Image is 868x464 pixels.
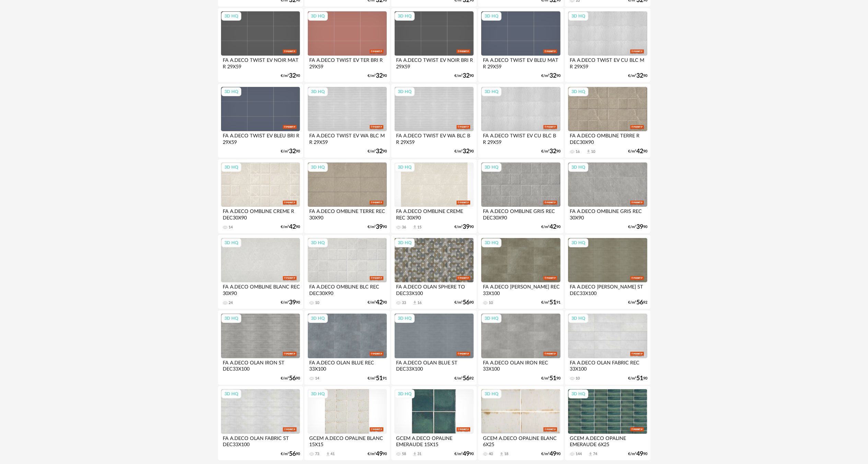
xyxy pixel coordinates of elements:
[568,163,588,172] div: 3D HQ
[478,310,563,385] a: 3D HQ FA A.DECO OLAN IRON REC 33X100 €/m²5190
[568,131,647,145] div: FA A.DECO OMBLINE TERRE R DEC30X90
[218,84,303,158] a: 3D HQ FA A.DECO TWIST EV BLEU BRI R 29X59 €/m²3290
[221,282,300,296] div: FA A.DECO OMBLINE BLANC REC 30X90
[376,149,383,154] span: 32
[304,310,390,385] a: 3D HQ FA A.DECO OLAN BLUE REC 33X100 14 €/m²5191
[368,225,387,229] div: €/m² 90
[391,84,476,158] a: 3D HQ FA A.DECO TWIST EV WA BLC B R 29X59 €/m²3290
[218,310,303,385] a: 3D HQ FA A.DECO OLAN IRON ST DEC33X100 €/m²5690
[481,358,560,372] div: FA A.DECO OLAN IRON REC 33X100
[478,8,563,82] a: 3D HQ FA A.DECO TWIST EV BLEU MAT R 29X59 €/m²3290
[391,235,476,309] a: 3D HQ FA A.DECO OLAN SPHERE TO DEC33X100 33 Download icon 16 €/m²5690
[281,225,300,229] div: €/m² 90
[281,300,300,305] div: €/m² 90
[636,149,643,154] span: 42
[325,452,331,457] span: Download icon
[368,300,387,305] div: €/m² 90
[565,310,650,385] a: 3D HQ FA A.DECO OLAN FABRIC REC 33X100 10 €/m²5190
[281,376,300,381] div: €/m² 90
[368,149,387,154] div: €/m² 90
[308,238,328,247] div: 3D HQ
[489,301,493,305] div: 10
[591,149,595,154] div: 10
[628,452,647,456] div: €/m² 90
[478,386,563,460] a: 3D HQ GCEM A.DECO OPALINE BLANC 6X25 40 Download icon 18 €/m²4990
[628,225,647,229] div: €/m² 90
[308,207,386,220] div: FA A.DECO OMBLINE TERRE REC 30X90
[541,225,560,229] div: €/m² 90
[229,301,233,305] div: 24
[395,163,415,172] div: 3D HQ
[304,159,390,234] a: 3D HQ FA A.DECO OMBLINE TERRE REC 30X90 €/m²3990
[281,452,300,456] div: €/m² 90
[308,358,386,372] div: FA A.DECO OLAN BLUE REC 33X100
[289,73,296,78] span: 32
[308,12,328,21] div: 3D HQ
[478,84,563,158] a: 3D HQ FA A.DECO TWIST EV CU BLC B R 29X59 €/m²3290
[636,73,643,78] span: 32
[481,434,560,448] div: GCEM A.DECO OPALINE BLANC 6X25
[304,386,390,460] a: 3D HQ GCEM A.DECO OPALINE BLANC 15X15 73 Download icon 41 €/m²4990
[568,314,588,323] div: 3D HQ
[636,300,643,305] span: 56
[568,238,588,247] div: 3D HQ
[478,235,563,309] a: 3D HQ FA A.DECO [PERSON_NAME] REC 33X100 10 €/m²5191
[463,376,470,381] span: 56
[221,131,300,145] div: FA A.DECO TWIST EV BLEU BRI R 29X59
[565,8,650,82] a: 3D HQ FA A.DECO TWIST EV CU BLC M R 29X59 €/m²3290
[568,56,647,69] div: FA A.DECO TWIST EV CU BLC M R 29X59
[541,300,560,305] div: €/m² 91
[628,300,647,305] div: €/m² 92
[368,376,387,381] div: €/m² 91
[368,73,387,78] div: €/m² 90
[402,452,406,456] div: 58
[394,358,473,372] div: FA A.DECO OLAN BLUE ST DEC33X100
[395,314,415,323] div: 3D HQ
[229,225,233,230] div: 14
[218,386,303,460] a: 3D HQ FA A.DECO OLAN FABRIC ST DEC33X100 €/m²5690
[568,358,647,372] div: FA A.DECO OLAN FABRIC REC 33X100
[628,376,647,381] div: €/m² 90
[463,300,470,305] span: 56
[308,131,386,145] div: FA A.DECO TWIST EV WA BLC M R 29X59
[395,238,415,247] div: 3D HQ
[308,163,328,172] div: 3D HQ
[391,386,476,460] a: 3D HQ GCEM A.DECO OPALINE EMERAUDE 15X15 58 Download icon 31 €/m²4990
[308,87,328,96] div: 3D HQ
[482,389,501,398] div: 3D HQ
[636,376,643,381] span: 51
[549,376,556,381] span: 51
[568,12,588,21] div: 3D HQ
[463,452,470,456] span: 49
[549,300,556,305] span: 51
[221,389,241,398] div: 3D HQ
[576,452,582,456] div: 144
[489,452,493,456] div: 40
[481,207,560,220] div: FA A.DECO OMBLINE GRIS REC DEC30X90
[549,73,556,78] span: 32
[417,452,421,456] div: 31
[289,376,296,381] span: 56
[576,376,580,381] div: 10
[454,149,474,154] div: €/m² 90
[565,159,650,234] a: 3D HQ FA A.DECO OMBLINE GRIS REC 30X90 €/m²3990
[463,73,470,78] span: 32
[482,314,501,323] div: 3D HQ
[568,434,647,448] div: GCEM A.DECO OPALINE EMERAUDE 6X25
[541,376,560,381] div: €/m² 90
[221,87,241,96] div: 3D HQ
[482,87,501,96] div: 3D HQ
[541,149,560,154] div: €/m² 90
[463,149,470,154] span: 32
[478,159,563,234] a: 3D HQ FA A.DECO OMBLINE GRIS REC DEC30X90 €/m²4290
[315,301,319,305] div: 10
[482,238,501,247] div: 3D HQ
[331,452,335,456] div: 41
[308,282,386,296] div: FA A.DECO OMBLINE BLC REC DEC30X90
[218,8,303,82] a: 3D HQ FA A.DECO TWIST EV NOIR MAT R 29X59 €/m²3290
[304,235,390,309] a: 3D HQ FA A.DECO OMBLINE BLC REC DEC30X90 10 €/m²4290
[454,225,474,229] div: €/m² 90
[221,238,241,247] div: 3D HQ
[481,56,560,69] div: FA A.DECO TWIST EV BLEU MAT R 29X59
[412,452,417,457] span: Download icon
